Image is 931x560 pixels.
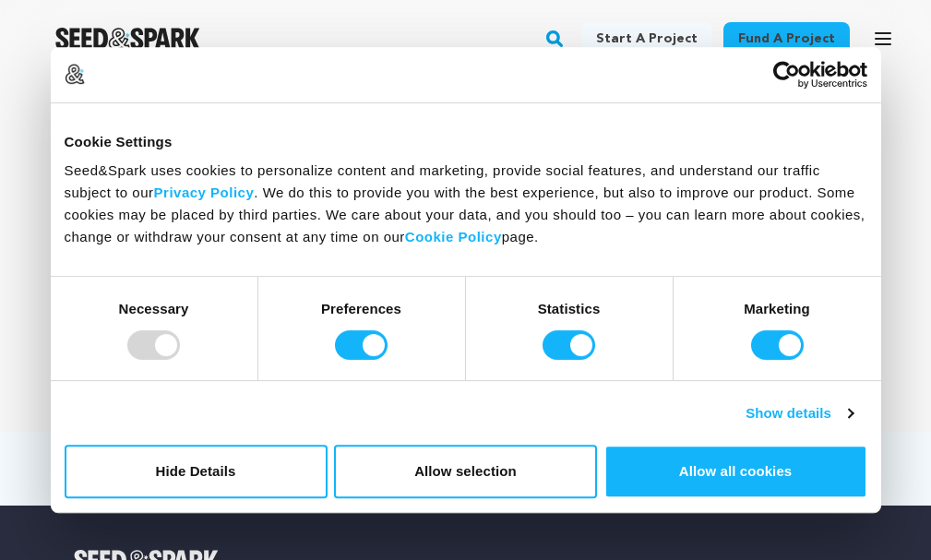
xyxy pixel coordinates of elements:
[65,445,328,498] button: Hide Details
[405,229,502,244] a: Cookie Policy
[65,64,85,84] img: logo
[581,22,712,55] a: Start a project
[321,301,401,316] strong: Preferences
[119,301,189,316] strong: Necessary
[723,22,850,55] a: Fund a project
[55,28,200,50] img: Seed&Spark Logo Dark Mode
[604,445,867,498] button: Allow all cookies
[744,301,810,316] strong: Marketing
[746,402,853,424] a: Show details
[55,28,200,50] a: Seed&Spark Homepage
[65,160,867,248] div: Seed&Spark uses cookies to personalize content and marketing, provide social features, and unders...
[154,185,255,200] a: Privacy Policy
[538,301,601,316] strong: Statistics
[65,131,867,153] div: Cookie Settings
[706,61,867,89] a: Usercentrics Cookiebot - opens in a new window
[334,445,597,498] button: Allow selection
